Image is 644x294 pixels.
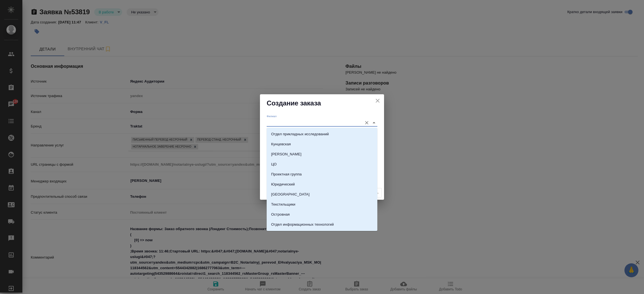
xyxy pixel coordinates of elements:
button: Очистить [363,119,371,127]
p: Текстильщики [271,202,295,207]
p: Отдел прикладных исследований [271,131,329,137]
p: Островная [271,212,290,217]
p: Проектная группа [271,172,302,177]
p: Кунцевская [271,141,291,147]
p: Отдел информационных технологий [271,222,334,227]
p: [GEOGRAPHIC_DATA] [271,192,309,197]
button: close [373,97,382,105]
p: ЦО [271,162,277,167]
p: Юридический [271,182,295,187]
h2: Создание заказа [267,99,377,108]
label: Филиал [267,115,277,117]
p: [PERSON_NAME] [271,151,302,157]
button: Close [370,119,378,127]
